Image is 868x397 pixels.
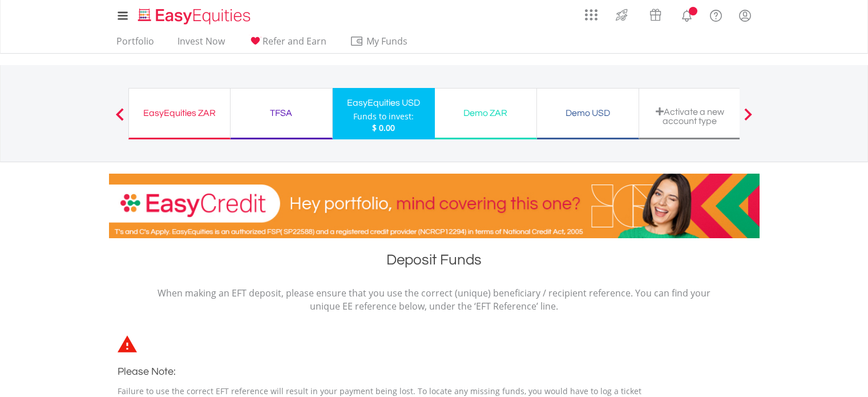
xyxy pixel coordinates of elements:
[612,6,631,24] img: thrive-v2.svg
[639,3,672,24] a: Vouchers
[136,7,255,26] img: EasyEquities_Logo.png
[173,35,229,53] a: Invest Now
[578,3,605,21] a: AppsGrid
[118,335,137,352] img: statements-icon-error-satrix.svg
[372,122,395,133] span: $ 0.00
[118,364,654,380] h3: Please Note:
[353,111,414,122] div: Funds to invest:
[263,35,326,47] span: Refer and Earn
[158,287,711,313] p: When making an EFT deposit, please ensure that you use the correct (unique) beneficiary / recipie...
[109,174,760,238] img: EasyCredit Promotion Banner
[585,9,597,21] img: grid-menu-icon.svg
[730,3,760,28] a: My Profile
[134,3,255,26] a: Home page
[646,107,734,126] div: Activate a new account type
[244,35,331,53] a: Refer and Earn
[136,105,223,121] div: EasyEquities ZAR
[646,6,665,24] img: vouchers-v2.svg
[672,3,701,26] a: Notifications
[112,35,159,53] a: Portfolio
[350,34,425,49] span: My Funds
[237,105,325,121] div: TFSA
[340,95,428,111] div: EasyEquities USD
[109,250,760,275] h1: Deposit Funds
[544,105,632,121] div: Demo USD
[442,105,530,121] div: Demo ZAR
[701,3,730,26] a: FAQ's and Support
